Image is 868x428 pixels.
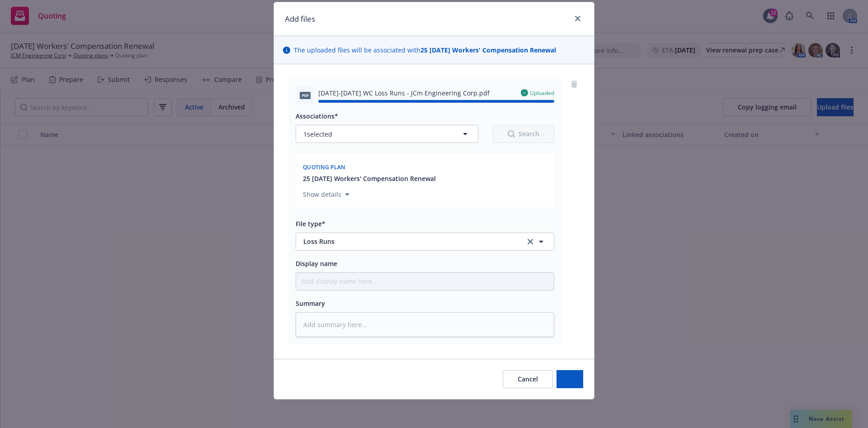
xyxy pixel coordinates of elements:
[303,129,332,139] span: 1 selected
[557,370,583,388] button: Add files
[285,13,315,25] h1: Add files
[530,89,554,97] span: Uploaded
[572,13,583,24] a: close
[296,299,325,308] span: Summary
[296,112,338,120] span: Associations*
[294,45,556,55] span: The uploaded files will be associated with
[569,79,580,90] a: remove
[296,273,554,290] input: Add display name here...
[296,219,325,228] span: File type*
[557,375,583,383] span: Add files
[318,88,490,98] span: [DATE]-[DATE] WC Loss Runs - JCm Engineering Corp.pdf
[303,237,513,246] span: Loss Runs
[525,236,536,247] a: clear selection
[503,370,553,388] button: Cancel
[518,375,538,383] span: Cancel
[303,174,436,183] button: 25 [DATE] Workers' Compensation Renewal
[420,46,556,54] strong: 25 [DATE] Workers' Compensation Renewal
[296,259,337,268] span: Display name
[300,92,311,99] span: pdf
[296,233,554,251] button: Loss Runsclear selection
[296,125,478,143] button: 1selected
[303,163,345,171] span: Quoting plan
[299,189,353,200] button: Show details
